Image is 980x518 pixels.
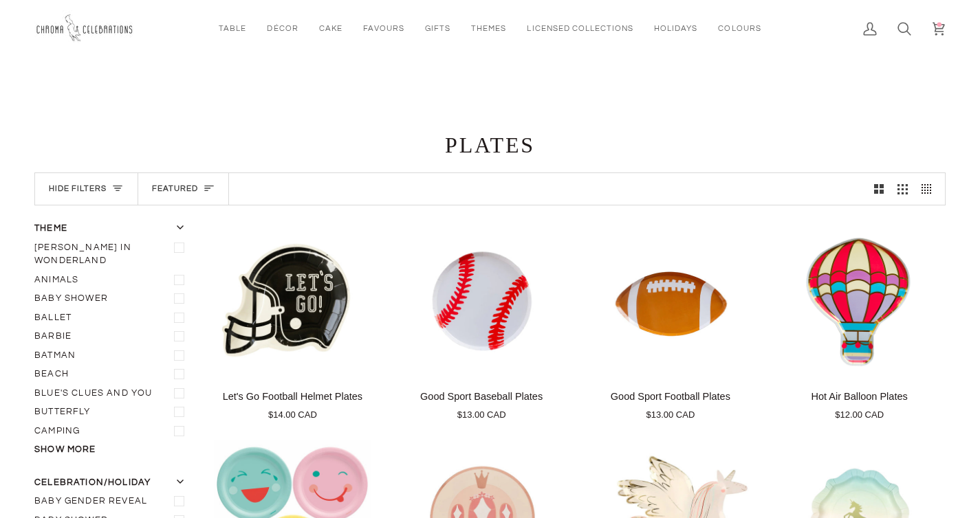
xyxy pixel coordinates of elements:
span: Holidays [654,23,697,34]
span: Celebration/Holiday [34,476,151,490]
img: Chroma Celebrations [34,10,138,47]
a: Good Sport Football Plates [585,222,757,379]
span: Colours [718,23,761,34]
label: Beach [34,365,190,384]
span: Licensed Collections [527,23,633,34]
span: $12.00 CAD [835,408,884,422]
ul: Filter [34,238,190,441]
button: Show 4 products per row [915,173,946,205]
product-grid-item: Good Sport Baseball Plates [395,222,568,421]
label: Butterfly [34,403,190,422]
label: Barbie [34,327,190,346]
label: Alice In Wonderland [34,238,190,271]
label: Baby Shower [34,289,190,308]
p: Let's Go Football Helmet Plates [223,390,362,405]
product-grid-item-variant: Default Title [395,222,568,379]
span: Favours [363,23,404,34]
product-grid-item: Hot Air Balloon Plates [773,222,946,421]
a: Good Sport Football Plates [585,384,757,421]
h1: Plates [34,131,946,159]
label: Ballet [34,308,190,328]
span: Table [219,23,246,34]
button: Show 2 products per row [867,173,891,205]
span: Theme [34,222,67,236]
label: Animals [34,271,190,290]
label: Camping [34,422,190,441]
product-grid-item-variant: Default Title [773,222,946,379]
button: Theme [34,222,190,238]
button: Sort [138,173,229,205]
span: Décor [267,23,298,34]
span: Gifts [425,23,450,34]
button: Celebration/Holiday [34,476,190,493]
p: Good Sport Football Plates [611,390,730,405]
span: Featured [152,183,198,196]
p: Hot Air Balloon Plates [812,390,908,405]
span: Cake [319,23,342,34]
a: Hot Air Balloon Plates [773,222,946,379]
a: Let's Go Football Helmet Plates [206,384,379,421]
label: Batman [34,346,190,365]
product-grid-item-variant: Default Title [585,222,757,379]
button: Show 3 products per row [891,173,915,205]
product-grid-item: Let's Go Football Helmet Plates [206,222,379,421]
button: Hide filters [35,173,138,205]
a: Good Sport Baseball Plates [395,384,568,421]
label: Baby gender reveal [34,492,190,511]
a: Hot Air Balloon Plates [773,384,946,421]
a: Good Sport Baseball Plates [395,222,568,379]
span: Hide filters [49,183,107,196]
p: Good Sport Baseball Plates [420,390,543,405]
span: $13.00 CAD [646,408,695,422]
label: Blue's Clues and You [34,384,190,403]
span: $14.00 CAD [268,408,317,422]
button: Show more [34,443,190,457]
span: $13.00 CAD [457,408,506,422]
product-grid-item: Good Sport Football Plates [585,222,757,421]
a: Let's Go Football Helmet Plates [206,222,379,379]
span: Themes [471,23,506,34]
product-grid-item-variant: Default Title [206,222,379,379]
